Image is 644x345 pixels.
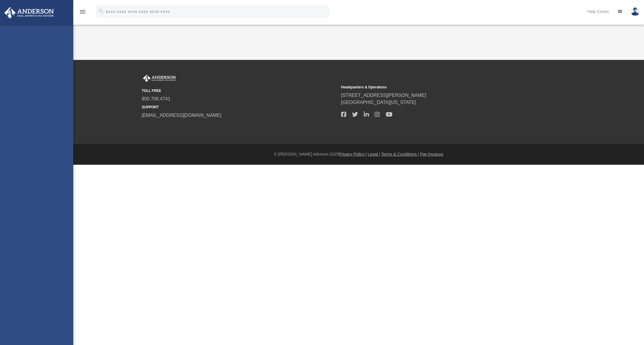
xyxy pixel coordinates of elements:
[79,11,86,15] a: menu
[341,93,426,98] a: [STREET_ADDRESS][PERSON_NAME]
[341,85,536,90] small: Headquarters & Operations
[142,88,337,93] small: TOLL FREE
[631,7,640,16] img: User Pic
[381,152,419,156] a: Terms & Conditions |
[339,152,367,156] a: Privacy Policy |
[98,8,104,14] i: search
[73,151,644,157] div: © [PERSON_NAME] Advisors 2025
[341,100,416,105] a: [GEOGRAPHIC_DATA][US_STATE]
[142,113,221,118] a: [EMAIL_ADDRESS][DOMAIN_NAME]
[420,152,443,156] a: Pay Invoices
[142,75,177,82] img: Anderson Advisors Platinum Portal
[142,96,171,101] a: 800.706.4741
[368,152,380,156] a: Legal |
[79,8,86,15] i: menu
[3,7,56,18] img: Anderson Advisors Platinum Portal
[142,105,337,110] small: SUPPORT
